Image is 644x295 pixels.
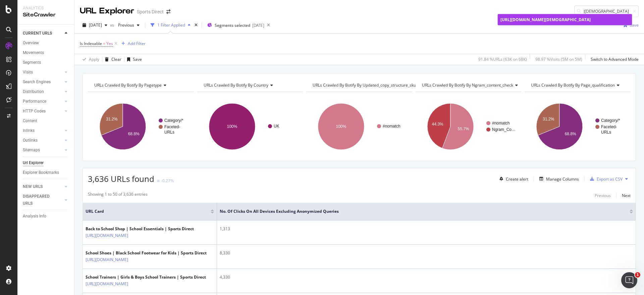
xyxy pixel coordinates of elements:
[124,54,142,65] button: Save
[23,30,52,37] div: CURRENT URLS
[86,281,128,287] a: [URL][DOMAIN_NAME]
[23,59,69,66] a: Segments
[106,39,113,48] span: Yes
[498,14,632,25] a: [URL][DOMAIN_NAME][DEMOGRAPHIC_DATA]
[205,20,264,31] button: Segments selected[DATE]
[23,159,69,166] a: Url Explorer
[94,82,162,88] span: URLs Crawled By Botify By pagetype
[421,80,523,91] h4: URLs Crawled By Botify By ngram_content_check
[23,49,44,56] div: Movements
[102,54,121,65] button: Clear
[23,193,57,207] div: DISAPPEARED URLS
[23,127,35,134] div: Inlinks
[110,22,115,28] span: vs
[106,117,117,121] text: 31.2%
[537,175,579,183] button: Manage Columns
[597,176,623,182] div: Export as CSV
[252,22,264,28] div: [DATE]
[416,97,522,156] div: A chart.
[227,124,237,129] text: 100%
[23,169,69,176] a: Explorer Bookmarks
[23,40,39,47] div: Overview
[23,159,44,166] div: Url Explorer
[197,97,303,156] svg: A chart.
[622,191,631,199] button: Next
[478,56,527,62] div: 91.84 % URLs ( 63K on 68K )
[133,56,142,62] div: Save
[588,54,639,65] button: Switch to Advanced Mode
[574,5,639,17] input: Find a URL
[595,191,611,199] button: Previous
[274,124,279,129] text: UK
[601,118,620,123] text: Category/*
[622,193,631,198] div: Next
[306,97,412,156] svg: A chart.
[23,40,69,47] a: Overview
[535,56,582,62] div: 98.97 % Visits ( 5M on 5M )
[531,82,615,88] span: URLs Crawled By Botify By page_qualification
[88,191,148,199] div: Showing 1 to 50 of 3,636 entries
[23,137,38,144] div: Outlinks
[202,80,297,91] h4: URLs Crawled By Botify By country
[137,8,164,15] div: Sports Direct
[164,118,183,123] text: Category/*
[336,124,346,129] text: 100%
[23,213,46,220] div: Analysis Info
[311,80,428,91] h4: URLs Crawled By Botify By updated_copy_structure_skus
[546,176,579,182] div: Manage Columns
[422,82,513,88] span: URLs Crawled By Botify By ngram_content_check
[23,69,63,76] a: Visits
[23,88,44,95] div: Distribution
[313,82,418,88] span: URLs Crawled By Botify By updated_copy_structure_skus
[383,124,400,129] text: #nomatch
[93,80,188,91] h4: URLs Crawled By Botify By pagetype
[23,30,63,37] a: CURRENT URLS
[157,22,185,28] div: 1 Filter Applied
[115,20,142,31] button: Previous
[23,98,46,105] div: Performance
[591,56,639,62] div: Switch to Advanced Mode
[88,97,194,156] svg: A chart.
[587,174,623,184] button: Export as CSV
[128,41,146,46] div: Add Filter
[86,250,207,256] div: School Shoes | Black School Footwear for Kids | Sports Direct
[164,125,180,129] text: Faceted-
[601,125,617,129] text: Faceted-
[595,193,611,198] div: Previous
[220,226,633,232] div: 1,313
[86,232,128,239] a: [URL][DOMAIN_NAME]
[220,274,633,280] div: 4,330
[23,59,41,66] div: Segments
[80,54,99,65] button: Apply
[23,5,69,11] div: Analytics
[23,49,69,56] a: Movements
[86,256,128,263] a: [URL][DOMAIN_NAME]
[220,250,633,256] div: 8,330
[23,88,63,95] a: Distribution
[161,178,174,184] div: -0.27%
[525,97,631,156] svg: A chart.
[220,208,620,214] span: No. of Clicks On All Devices excluding anonymized queries
[89,22,102,28] span: 2025 Sep. 14th
[432,122,443,127] text: 44.3%
[128,132,140,136] text: 68.8%
[23,117,69,125] a: Content
[23,117,37,125] div: Content
[80,20,110,31] button: [DATE]
[23,169,59,176] div: Explorer Bookmarks
[23,147,40,154] div: Sitemaps
[492,127,516,132] text: Ngram_Co…
[89,56,99,62] div: Apply
[80,41,102,46] span: Is Indexable
[621,272,637,288] iframe: Intercom live chat
[103,41,105,46] span: =
[88,173,154,184] span: 3,636 URLs found
[119,40,146,48] button: Add Filter
[23,183,43,190] div: NEW URLS
[23,79,51,86] div: Search Engines
[23,69,33,76] div: Visits
[23,147,63,154] a: Sitemaps
[164,130,174,135] text: URLs
[492,121,510,126] text: #nomatch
